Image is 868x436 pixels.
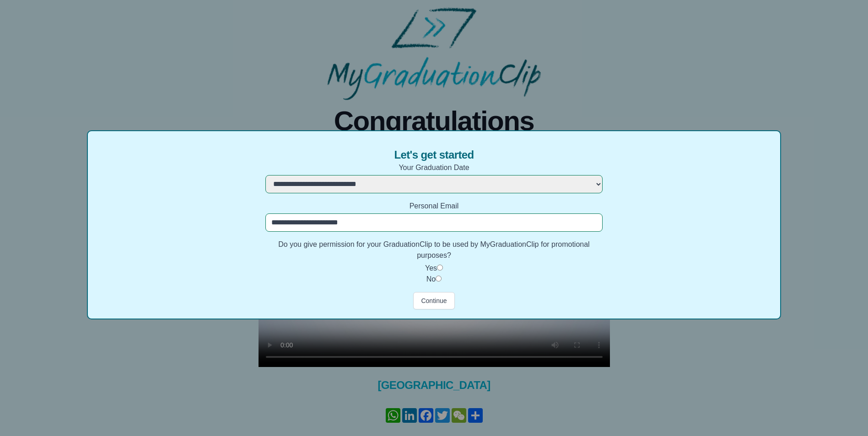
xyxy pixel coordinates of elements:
[394,148,474,162] span: Let's get started
[265,239,603,261] label: Do you give permission for your GraduationClip to be used by MyGraduationClip for promotional pur...
[413,292,454,309] button: Continue
[265,201,603,212] label: Personal Email
[425,264,437,272] label: Yes
[426,275,436,283] label: No
[265,162,603,173] label: Your Graduation Date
